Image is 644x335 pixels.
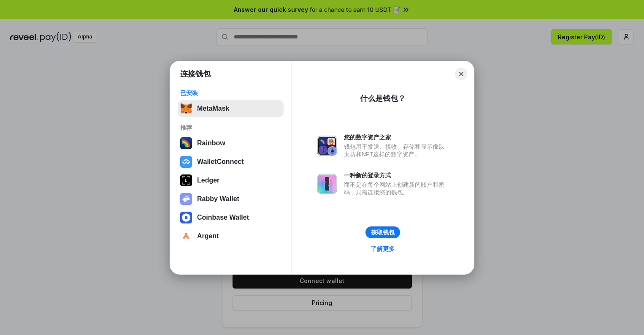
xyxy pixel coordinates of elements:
button: WalletConnect [178,153,284,170]
img: svg+xml,%3Csvg%20width%3D%2228%22%20height%3D%2228%22%20viewBox%3D%220%200%2028%2028%22%20fill%3D... [180,212,192,223]
button: Argent [178,228,284,245]
img: svg+xml,%3Csvg%20xmlns%3D%22http%3A%2F%2Fwww.w3.org%2F2000%2Fsvg%22%20fill%3D%22none%22%20viewBox... [180,193,192,205]
img: svg+xml,%3Csvg%20xmlns%3D%22http%3A%2F%2Fwww.w3.org%2F2000%2Fsvg%22%20fill%3D%22none%22%20viewBox... [317,136,337,156]
img: svg+xml,%3Csvg%20fill%3D%22none%22%20height%3D%2233%22%20viewBox%3D%220%200%2035%2033%22%20width%... [180,103,192,114]
div: Rainbow [197,139,225,147]
div: 已安装 [180,89,281,97]
button: Rabby Wallet [178,191,284,207]
div: 钱包用于发送、接收、存储和显示像以太坊和NFT这样的数字资产。 [344,143,449,158]
div: Ledger [197,177,219,184]
a: 了解更多 [366,243,400,254]
div: 了解更多 [371,245,395,253]
button: Rainbow [178,135,284,152]
button: Ledger [178,172,284,189]
div: WalletConnect [197,158,244,166]
div: Argent [197,232,219,240]
div: 而不是在每个网站上创建新的账户和密码，只需连接您的钱包。 [344,181,449,196]
div: 一种新的登录方式 [344,172,449,179]
div: Rabby Wallet [197,195,239,203]
div: Coinbase Wallet [197,214,249,221]
button: 获取钱包 [365,226,400,238]
div: 获取钱包 [371,229,395,236]
img: svg+xml,%3Csvg%20width%3D%2228%22%20height%3D%2228%22%20viewBox%3D%220%200%2028%2028%22%20fill%3D... [180,156,192,168]
div: 什么是钱包？ [360,93,406,103]
div: 您的数字资产之家 [344,133,449,141]
button: Close [455,68,467,80]
h1: 连接钱包 [180,69,211,79]
img: svg+xml,%3Csvg%20xmlns%3D%22http%3A%2F%2Fwww.w3.org%2F2000%2Fsvg%22%20width%3D%2228%22%20height%3... [180,174,192,186]
img: svg+xml,%3Csvg%20width%3D%22120%22%20height%3D%22120%22%20viewBox%3D%220%200%20120%20120%22%20fil... [180,137,192,149]
img: svg+xml,%3Csvg%20width%3D%2228%22%20height%3D%2228%22%20viewBox%3D%220%200%2028%2028%22%20fill%3D... [180,230,192,242]
div: 推荐 [180,124,281,131]
img: svg+xml,%3Csvg%20xmlns%3D%22http%3A%2F%2Fwww.w3.org%2F2000%2Fsvg%22%20fill%3D%22none%22%20viewBox... [317,174,337,194]
div: MetaMask [197,105,229,112]
button: Coinbase Wallet [178,209,284,226]
button: MetaMask [178,100,284,117]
